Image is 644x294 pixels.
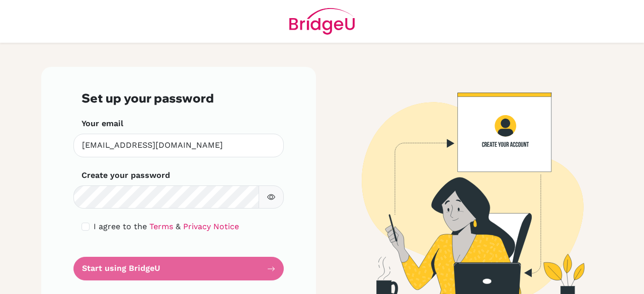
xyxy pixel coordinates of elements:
h3: Set up your password [82,91,276,106]
a: Terms [149,222,173,231]
span: & [176,222,181,231]
span: I agree to the [94,222,147,231]
a: Privacy Notice [183,222,239,231]
label: Create your password [82,169,170,181]
label: Your email [82,118,123,130]
input: Insert your email* [73,134,284,157]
